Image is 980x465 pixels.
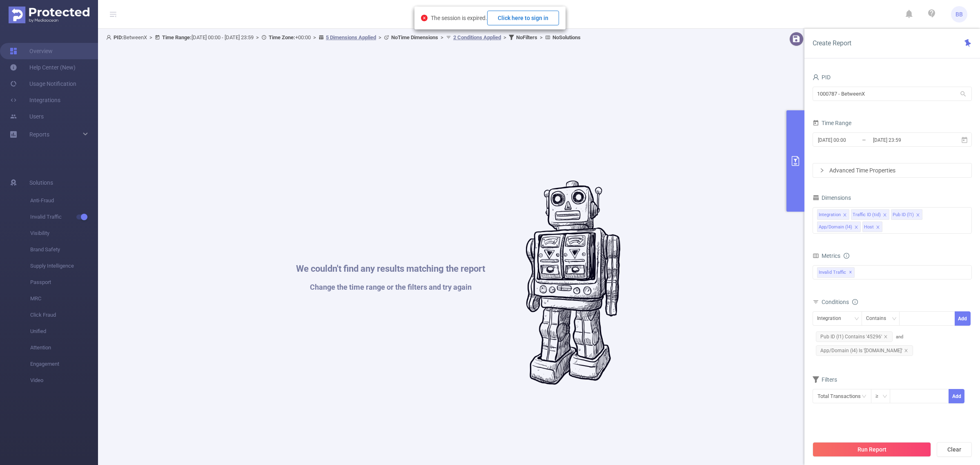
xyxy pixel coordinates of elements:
[813,39,851,47] span: Create Report
[29,131,49,138] span: Reports
[854,225,858,230] i: icon: close
[537,34,545,40] span: >
[819,210,841,220] div: Integration
[106,34,581,40] span: BetweenX [DATE] 00:00 - [DATE] 23:59 +00:00
[866,312,892,325] div: Contains
[376,34,384,40] span: >
[487,11,559,25] button: Click here to sign in
[854,316,859,322] i: icon: down
[820,168,824,173] i: icon: right
[852,299,858,305] i: icon: info-circle
[851,209,889,220] li: Traffic ID (tid)
[816,345,913,356] span: App/Domain (l4) Is '[DOMAIN_NAME]'
[817,267,855,278] span: Invalid Traffic
[949,389,964,403] button: Add
[431,15,559,21] span: The session is expired.
[853,210,881,220] div: Traffic ID (tid)
[875,389,884,403] div: ≥
[817,221,861,232] li: App/Domain (l4)
[955,311,971,326] button: Add
[892,316,897,322] i: icon: down
[822,299,858,305] span: Conditions
[30,258,98,274] span: Supply Intelligence
[813,120,851,126] span: Time Range
[916,213,920,218] i: icon: close
[882,394,887,400] i: icon: down
[10,92,60,108] a: Integrations
[501,34,509,40] span: >
[893,210,914,220] div: Pub ID (l1)
[296,284,485,291] h1: Change the time range or the filters and try again
[937,442,972,457] button: Clear
[844,253,849,259] i: icon: info-circle
[891,209,922,220] li: Pub ID (l1)
[813,163,971,177] div: icon: rightAdvanced Time Properties
[813,334,916,353] span: and
[10,43,53,59] a: Overview
[162,34,192,40] b: Time Range:
[813,74,831,80] span: PID
[817,312,847,325] div: Integration
[10,108,44,125] a: Users
[30,323,98,340] span: Unified
[30,307,98,323] span: Click Fraud
[883,213,887,218] i: icon: close
[552,34,581,40] b: No Solutions
[864,222,874,232] div: Host
[817,209,849,220] li: Integration
[819,222,852,232] div: App/Domain (l4)
[904,349,908,353] i: icon: close
[813,253,840,259] span: Metrics
[30,340,98,356] span: Attention
[269,34,295,40] b: Time Zone:
[296,264,485,273] h1: We couldn't find any results matching the report
[816,331,893,342] span: Pub ID (l1) Contains '45296'
[813,194,851,201] span: Dimensions
[862,221,882,232] li: Host
[872,134,938,145] input: End date
[311,34,318,40] span: >
[10,59,76,76] a: Help Center (New)
[114,34,123,40] b: PID:
[30,209,98,225] span: Invalid Traffic
[326,34,376,40] u: 5 Dimensions Applied
[147,34,155,40] span: >
[30,241,98,258] span: Brand Safety
[526,181,620,385] img: #
[516,34,537,40] b: No Filters
[849,268,852,277] span: ✕
[817,134,883,145] input: Start date
[30,291,98,307] span: MRC
[254,34,261,40] span: >
[30,225,98,241] span: Visibility
[843,213,847,218] i: icon: close
[391,34,438,40] b: No Time Dimensions
[884,335,888,339] i: icon: close
[30,274,98,291] span: Passport
[813,442,931,457] button: Run Report
[29,174,53,191] span: Solutions
[438,34,446,40] span: >
[30,372,98,389] span: Video
[106,35,114,40] i: icon: user
[29,126,49,143] a: Reports
[813,376,837,383] span: Filters
[955,6,963,22] span: BB
[813,74,819,80] i: icon: user
[9,7,89,23] img: Protected Media
[30,192,98,209] span: Anti-Fraud
[30,356,98,372] span: Engagement
[876,225,880,230] i: icon: close
[10,76,76,92] a: Usage Notification
[453,34,501,40] u: 2 Conditions Applied
[421,15,428,21] i: icon: close-circle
